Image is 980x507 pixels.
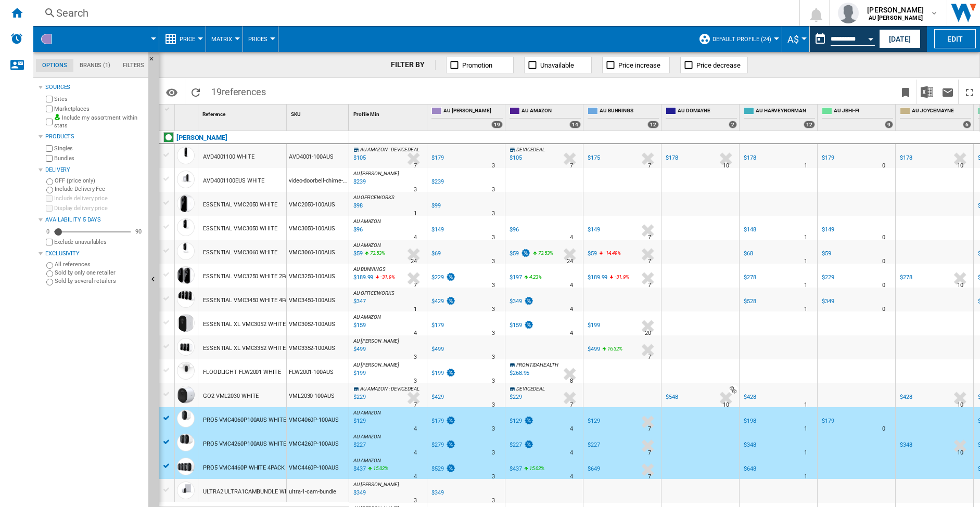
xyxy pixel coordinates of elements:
[55,261,144,268] label: All references
[804,121,815,128] div: 12 offers sold by AU HARVEYNORMAN
[508,392,522,402] div: $229
[861,28,880,47] button: Open calendar
[820,249,831,259] div: $59
[352,153,366,163] div: Last updated : Tuesday, 9 September 2025 01:23
[510,274,522,281] div: $197
[185,80,206,104] button: Reload
[588,154,600,161] div: $175
[430,296,456,307] div: $429
[54,204,144,212] label: Display delivery price
[569,121,581,128] div: 14 offers sold by AU AMAZON
[211,36,232,43] span: Matrix
[380,274,391,280] span: -31.9
[586,440,600,450] div: $227
[360,147,388,152] span: AU AMAZON
[666,394,678,400] div: $548
[46,187,53,193] input: Include Delivery Fee
[206,80,271,101] span: 19
[900,441,912,448] div: $348
[507,105,583,131] div: AU AMAZON 14 offers sold by AU AMAZON
[177,105,198,121] div: Sort None
[664,392,678,402] div: $548
[446,368,456,377] img: promotionV3.png
[822,418,834,424] div: $179
[712,26,777,52] button: Default profile (24)
[508,153,522,163] div: $105
[55,177,144,185] label: OFF (price only)
[712,36,771,43] span: Default profile (24)
[508,296,534,307] div: $349
[963,121,971,128] div: 6 offers sold by AU JOYCEMAYNE
[744,154,756,161] div: $178
[618,61,660,69] span: Price increase
[510,418,522,424] div: $129
[462,61,492,69] span: Promotion
[588,465,600,472] div: $649
[45,83,144,92] div: Sources
[820,416,834,426] div: $179
[586,153,600,163] div: $175
[742,392,756,402] div: $428
[742,416,756,426] div: $198
[54,238,144,246] label: Exclude unavailables
[289,105,349,121] div: SKU Sort None
[588,441,600,448] div: $227
[203,217,277,241] div: ESSENTIAL VMC3050 WHITE
[431,274,444,281] div: $229
[586,344,600,355] div: $499
[540,61,574,69] span: Unavailable
[54,105,144,113] label: Marketplaces
[510,226,519,233] div: $96
[287,264,349,288] div: VMC3250-100AUS
[431,202,441,209] div: $99
[820,272,834,283] div: $229
[45,216,144,224] div: Availability 5 Days
[55,269,144,277] label: Sold by only one retailer
[820,153,834,163] div: $179
[680,57,748,73] button: Price decrease
[822,154,834,161] div: $179
[430,249,441,259] div: $69
[516,147,545,152] span: DEVICEDEAL
[211,26,237,52] div: Matrix
[698,26,777,52] div: Default profile (24)
[370,250,382,256] span: 73.53
[431,489,444,496] div: $349
[44,228,52,236] div: 0
[510,465,522,472] div: $437
[431,178,444,185] div: $239
[287,216,349,240] div: VMC3050-100AUS
[431,394,444,400] div: $429
[787,26,804,52] button: A$
[898,392,912,402] div: $428
[510,322,522,329] div: $159
[510,441,522,448] div: $227
[430,225,444,235] div: $149
[882,161,885,171] div: Delivery Time : 0 day
[600,107,659,116] span: AU BUNNINGS
[200,105,286,121] div: Reference Sort None
[45,166,144,174] div: Delivery
[491,121,503,128] div: 19 offers sold by AU ARLO
[521,107,581,116] span: AU AMAZON
[351,105,427,121] div: Sort None
[664,153,678,163] div: $178
[133,228,144,236] div: 90
[804,256,807,267] div: Delivery Time : 1 day
[934,29,976,48] button: Edit
[588,418,600,424] div: $129
[822,298,834,305] div: $349
[369,249,375,261] i: %
[524,57,592,73] button: Unavailable
[46,239,53,245] input: Display delivery price
[820,105,895,131] div: AU JBHI-FI 9 offers sold by AU JBHI-FI
[912,107,971,116] span: AU JOYCEMAYNE
[810,26,877,52] div: This report is based on a date in the past.
[492,209,495,219] div: Delivery Time : 3 days
[446,272,456,281] img: promotionV3.png
[742,272,756,283] div: $278
[431,322,444,329] div: $179
[54,145,144,152] label: Singles
[524,416,534,425] img: promotionV3.png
